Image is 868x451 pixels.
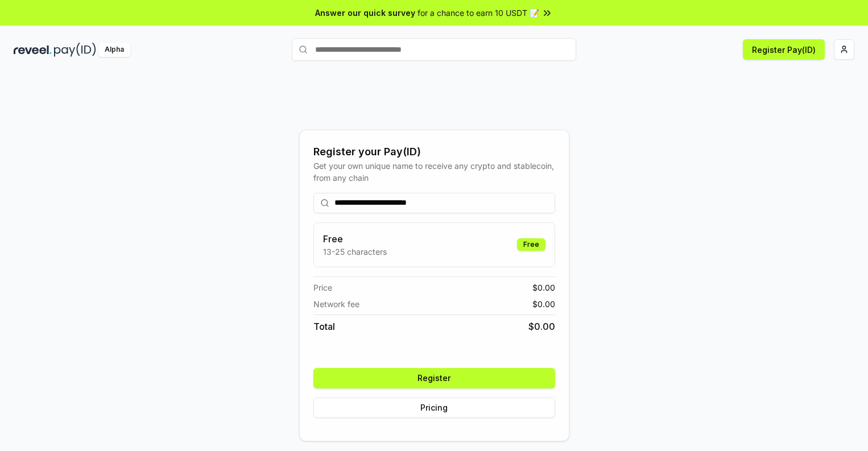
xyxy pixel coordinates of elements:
[313,144,555,160] div: Register your Pay(ID)
[313,160,555,184] div: Get your own unique name to receive any crypto and stablecoin, from any chain
[98,43,130,57] div: Alpha
[313,298,359,310] span: Network fee
[323,232,387,246] h3: Free
[528,320,555,333] span: $ 0.00
[743,39,825,60] button: Register Pay(ID)
[54,43,96,57] img: pay_id
[532,282,555,293] span: $ 0.00
[517,238,545,251] div: Free
[313,320,335,333] span: Total
[14,43,52,57] img: reveel_dark
[313,368,555,388] button: Register
[313,398,555,418] button: Pricing
[418,7,539,19] span: for a chance to earn 10 USDT 📝
[313,282,332,293] span: Price
[315,7,415,19] span: Answer our quick survey
[323,246,387,258] p: 13-25 characters
[532,298,555,310] span: $ 0.00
